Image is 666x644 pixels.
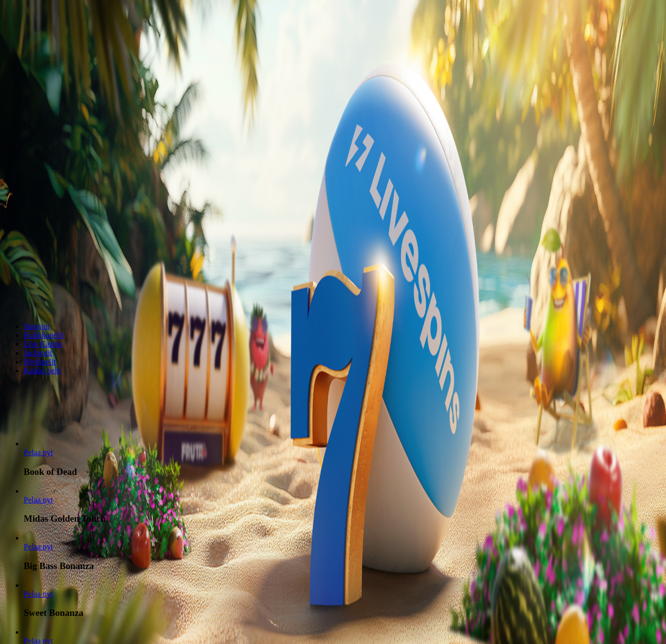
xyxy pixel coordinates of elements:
[24,466,662,477] h3: Book of Dead
[24,448,53,457] span: Pelaa nyt
[24,590,53,598] a: Sweet Bonanza
[4,305,662,394] header: Lobby
[24,439,662,477] article: Book of Dead
[24,581,662,619] article: Sweet Bonanza
[24,542,53,551] a: Big Bass Bonanza
[24,358,56,366] span: Pöytäpelit
[24,349,52,357] span: Jackpotit
[24,590,53,598] span: Pelaa nyt
[24,534,662,572] article: Big Bass Bonanza
[24,542,53,551] span: Pelaa nyt
[24,322,49,330] span: Suositut
[24,496,53,504] a: Midas Golden Touch
[24,331,64,339] span: Kolikkopelit
[24,513,662,524] h3: Midas Golden Touch
[24,340,63,348] span: Live Kasino
[24,608,662,618] h3: Sweet Bonanza
[24,496,53,504] span: Pelaa nyt
[4,305,662,375] nav: Lobby
[24,561,662,572] h3: Big Bass Bonanza
[24,448,53,457] a: Book of Dead
[24,487,662,525] article: Midas Golden Touch
[24,366,61,375] span: Kaikki pelit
